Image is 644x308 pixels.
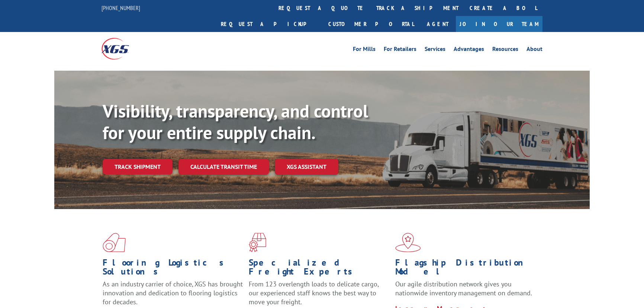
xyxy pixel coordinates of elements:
[454,46,484,54] a: Advantages
[419,16,456,32] a: Agent
[456,16,542,32] a: Join Our Team
[249,233,266,252] img: xgs-icon-focused-on-flooring-red
[103,233,126,252] img: xgs-icon-total-supply-chain-intelligence-red
[275,159,338,175] a: XGS ASSISTANT
[395,280,532,297] span: Our agile distribution network gives you nationwide inventory management on demand.
[103,159,173,174] a: Track shipment
[103,99,368,144] b: Visibility, transparency, and control for your entire supply chain.
[384,46,416,54] a: For Retailers
[103,280,243,306] span: As an industry carrier of choice, XGS has brought innovation and dedication to flooring logistics...
[103,258,243,280] h1: Flooring Logistics Solutions
[395,233,421,252] img: xgs-icon-flagship-distribution-model-red
[425,46,445,54] a: Services
[353,46,376,54] a: For Mills
[395,258,536,280] h1: Flagship Distribution Model
[249,258,389,280] h1: Specialized Freight Experts
[215,16,323,32] a: Request a pickup
[102,4,140,12] a: [PHONE_NUMBER]
[323,16,419,32] a: Customer Portal
[178,159,269,175] a: Calculate transit time
[492,46,518,54] a: Resources
[527,46,542,54] a: About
